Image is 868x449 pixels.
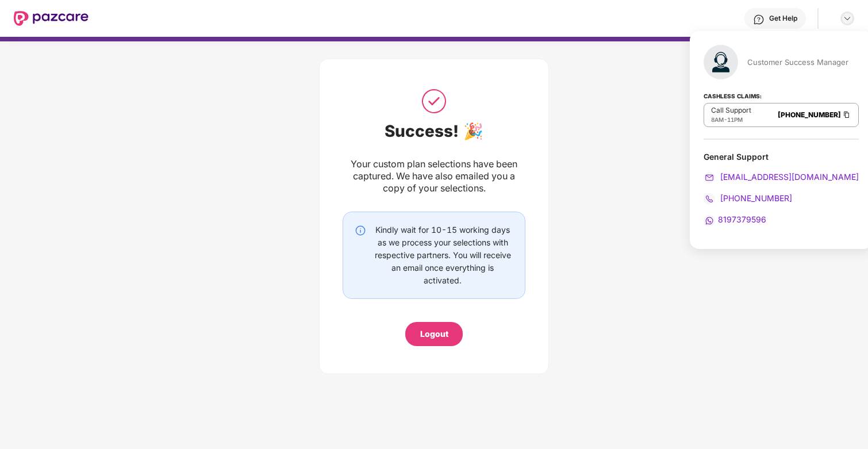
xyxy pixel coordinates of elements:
span: [EMAIL_ADDRESS][DOMAIN_NAME] [718,172,859,182]
img: svg+xml;base64,PHN2ZyB4bWxucz0iaHR0cDovL3d3dy53My5vcmcvMjAwMC9zdmciIHdpZHRoPSIyMCIgaGVpZ2h0PSIyMC... [704,193,715,205]
img: svg+xml;base64,PHN2ZyB4bWxucz0iaHR0cDovL3d3dy53My5vcmcvMjAwMC9zdmciIHdpZHRoPSIyMCIgaGVpZ2h0PSIyMC... [704,172,715,183]
img: svg+xml;base64,PHN2ZyBpZD0iRHJvcGRvd24tMzJ4MzIiIHhtbG5zPSJodHRwOi8vd3d3LnczLm9yZy8yMDAwL3N2ZyIgd2... [843,14,852,23]
span: 8197379596 [718,214,766,224]
div: General Support [704,151,859,162]
img: New Pazcare Logo [14,11,89,26]
a: [PHONE_NUMBER] [704,193,792,203]
img: svg+xml;base64,PHN2ZyBpZD0iSW5mby0yMHgyMCIgeG1sbnM9Imh0dHA6Ly93d3cudzMub3JnLzIwMDAvc3ZnIiB3aWR0aD... [355,225,366,236]
strong: Cashless Claims: [704,89,762,102]
a: [PHONE_NUMBER] [778,110,841,119]
img: svg+xml;base64,PHN2ZyB4bWxucz0iaHR0cDovL3d3dy53My5vcmcvMjAwMC9zdmciIHhtbG5zOnhsaW5rPSJodHRwOi8vd3... [704,45,738,79]
div: General Support [704,151,859,227]
div: Your custom plan selections have been captured. We have also emailed you a copy of your selections. [343,158,525,194]
img: svg+xml;base64,PHN2ZyB3aWR0aD0iNTAiIGhlaWdodD0iNTAiIHZpZXdCb3g9IjAgMCA1MCA1MCIgZmlsbD0ibm9uZSIgeG... [420,87,448,116]
div: Kindly wait for 10-15 working days as we process your selections with respective partners. You wi... [372,224,513,287]
div: Get Help [769,14,797,23]
div: - [711,115,751,124]
img: svg+xml;base64,PHN2ZyBpZD0iSGVscC0zMngzMiIgeG1sbnM9Imh0dHA6Ly93d3cudzMub3JnLzIwMDAvc3ZnIiB3aWR0aD... [753,14,765,25]
img: Clipboard Icon [842,110,851,120]
img: svg+xml;base64,PHN2ZyB4bWxucz0iaHR0cDovL3d3dy53My5vcmcvMjAwMC9zdmciIHdpZHRoPSIyMCIgaGVpZ2h0PSIyMC... [704,215,715,227]
div: Customer Success Manager [747,57,848,67]
p: Call Support [711,106,751,115]
span: [PHONE_NUMBER] [718,193,792,203]
span: 11PM [727,116,743,123]
a: [EMAIL_ADDRESS][DOMAIN_NAME] [704,172,859,182]
span: 8AM [711,116,724,123]
div: Success! 🎉 [343,121,525,141]
a: 8197379596 [704,214,766,224]
div: Logout [420,328,448,340]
